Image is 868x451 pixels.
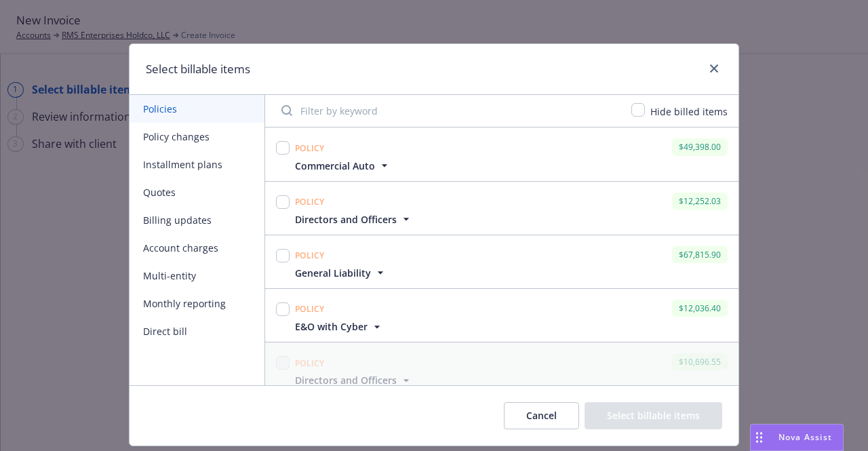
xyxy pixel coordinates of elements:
[295,373,413,387] button: Directors and Officers
[130,151,264,178] button: Installment plans
[295,142,325,154] span: Policy
[650,105,728,118] span: Hide billed items
[130,178,264,206] button: Quotes
[750,424,844,451] button: Nova Assist
[295,319,384,334] button: E&O with Cyber
[751,425,768,450] div: Drag to move
[295,250,325,261] span: Policy
[295,357,325,369] span: Policy
[295,159,391,173] button: Commercial Auto
[265,342,738,395] span: Policy$10,696.55Directors and Officers
[672,353,728,370] div: $10,696.55
[146,60,250,78] h1: Select billable items
[295,159,375,173] span: Commercial Auto
[130,123,264,151] button: Policy changes
[295,212,397,227] span: Directors and Officers
[706,60,722,77] a: close
[672,138,728,155] div: $49,398.00
[295,303,325,315] span: Policy
[273,97,623,124] input: Filter by keyword
[295,319,368,334] span: E&O with Cyber
[672,300,728,317] div: $12,036.40
[295,212,413,227] button: Directors and Officers
[130,234,264,262] button: Account charges
[130,317,264,345] button: Direct bill
[295,266,371,280] span: General Liability
[295,373,397,387] span: Directors and Officers
[672,246,728,263] div: $67,815.90
[295,266,387,280] button: General Liability
[504,402,579,429] button: Cancel
[130,290,264,317] button: Monthly reporting
[130,95,264,123] button: Policies
[672,193,728,210] div: $12,252.03
[295,196,325,208] span: Policy
[130,262,264,290] button: Multi-entity
[778,431,832,443] span: Nova Assist
[130,206,264,234] button: Billing updates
